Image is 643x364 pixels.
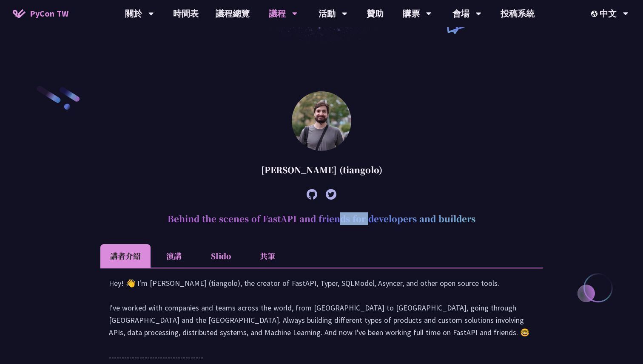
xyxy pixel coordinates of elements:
[151,244,197,268] li: 演講
[197,244,244,268] li: Slido
[591,11,600,17] img: Locale Icon
[244,244,291,268] li: 共筆
[292,91,351,151] img: Sebastián Ramírez (tiangolo)
[100,157,543,183] div: [PERSON_NAME] (tiangolo)
[13,9,26,18] img: Home icon of PyCon TW 2025
[100,244,151,268] li: 講者介紹
[30,7,68,20] span: PyCon TW
[4,3,77,24] a: PyCon TW
[100,206,543,231] h2: Behind the scenes of FastAPI and friends for developers and builders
